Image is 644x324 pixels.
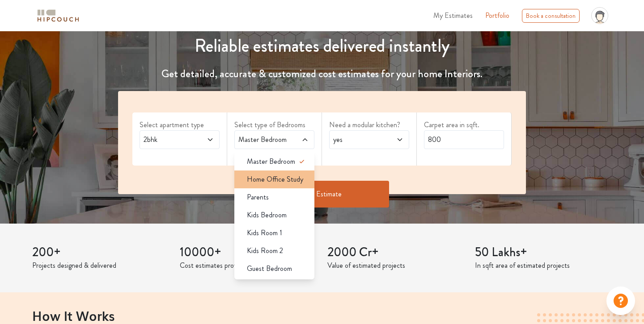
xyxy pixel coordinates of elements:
span: Kids Room 2 [247,245,283,256]
span: Guest Bedroom [247,263,292,274]
input: Enter area sqft [424,130,504,149]
label: Carpet area in sqft. [424,120,504,130]
span: My Estimates [433,10,473,21]
span: Master Bedroom [237,134,291,145]
span: Kids Room 1 [247,228,282,238]
h1: Reliable estimates delivered instantly [113,35,531,57]
span: Home Office Study [247,174,303,185]
span: 2bhk [142,134,196,145]
p: Cost estimates provided [180,260,317,271]
h2: How It Works [32,308,612,323]
div: Book a consultation [522,9,580,23]
a: Portfolio [485,10,509,21]
span: logo-horizontal.svg [36,6,80,26]
img: logo-horizontal.svg [36,8,80,24]
span: Master Bedroom [247,156,295,167]
p: Projects designed & delivered [32,260,169,271]
span: Kids Bedroom [247,210,287,220]
span: Parents [247,192,269,203]
div: select 1 more room(s) [234,149,314,158]
label: Need a modular kitchen? [329,120,409,130]
label: Select apartment type [140,120,220,130]
p: In sqft area of estimated projects [475,260,612,271]
h3: 2000 Cr+ [327,245,464,260]
button: Get Estimate [255,181,389,208]
span: yes [331,134,386,145]
p: Value of estimated projects [327,260,464,271]
label: Select type of Bedrooms [234,120,314,130]
h3: 10000+ [180,245,317,260]
h4: Get detailed, accurate & customized cost estimates for your home Interiors. [113,67,531,80]
h3: 200+ [32,245,169,260]
h3: 50 Lakhs+ [475,245,612,260]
